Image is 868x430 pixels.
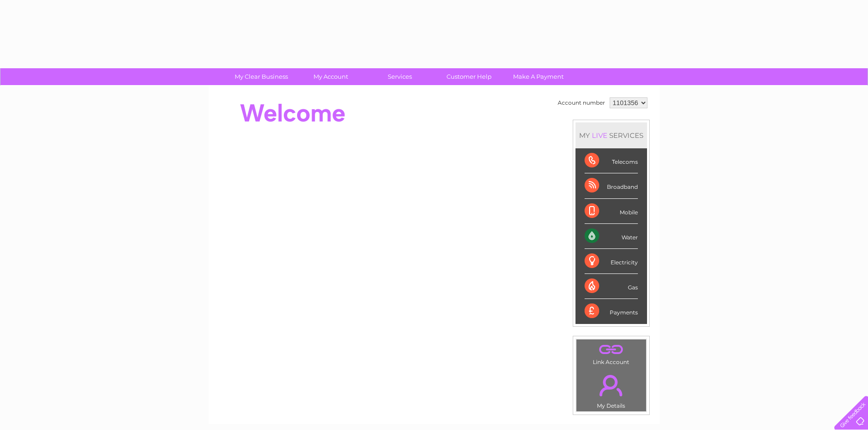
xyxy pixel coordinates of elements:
[579,369,644,401] a: .
[585,199,638,224] div: Mobile
[590,131,609,140] div: LIVE
[224,68,299,85] a: My Clear Business
[362,68,437,85] a: Services
[585,148,638,173] div: Telecoms
[585,173,638,198] div: Broadband
[585,299,638,324] div: Payments
[579,342,644,358] a: .
[501,68,576,85] a: Make A Payment
[585,274,638,299] div: Gas
[585,224,638,249] div: Water
[575,122,647,148] div: MY SERVICES
[576,367,647,412] td: My Details
[555,95,607,111] td: Account number
[585,249,638,274] div: Electricity
[293,68,368,85] a: My Account
[576,339,647,368] td: Link Account
[431,68,507,85] a: Customer Help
